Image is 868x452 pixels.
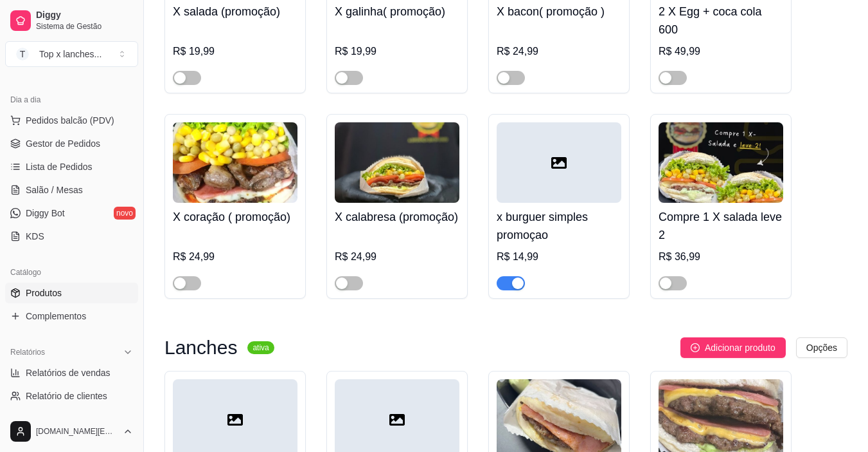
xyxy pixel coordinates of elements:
[659,44,783,59] div: R$ 49,99
[26,207,65,220] span: Diggy Bot
[36,426,118,437] span: [DOMAIN_NAME][EMAIL_ADDRESS][DOMAIN_NAME]
[10,347,45,357] span: Relatórios
[5,203,138,223] a: Diggy Botnovo
[26,310,86,323] span: Complementos
[5,5,138,36] a: DiggySistema de Gestão
[5,133,138,154] a: Gestor de Pedidos
[5,386,138,406] a: Relatório de clientes
[36,10,133,21] span: Diggy
[335,44,459,59] div: R$ 19,99
[26,160,93,173] span: Lista de Pedidos
[173,122,297,203] img: product-image
[5,110,138,131] button: Pedidos balcão (PDV)
[497,3,621,21] h4: X bacon( promoção )
[497,208,621,244] h4: x burguer simples promoçao
[335,3,459,21] h4: X galinha( promoção)
[5,156,138,177] a: Lista de Pedidos
[335,122,459,203] img: product-image
[26,114,114,127] span: Pedidos balcão (PDV)
[497,44,621,59] div: R$ 24,99
[335,208,459,226] h4: X calabresa (promoção)
[173,44,297,59] div: R$ 19,99
[26,230,44,243] span: KDS
[173,249,297,265] div: R$ 24,99
[26,366,111,379] span: Relatórios de vendas
[659,3,783,39] h4: 2 X Egg + coca cola 600
[164,340,237,355] h3: Lanches
[247,341,274,354] sup: ativa
[39,48,102,61] div: Top x lanches ...
[5,262,138,283] div: Catálogo
[659,122,783,203] img: product-image
[5,89,138,110] div: Dia a dia
[5,416,138,447] button: [DOMAIN_NAME][EMAIL_ADDRESS][DOMAIN_NAME]
[16,48,29,61] span: T
[796,337,847,358] button: Opções
[497,249,621,265] div: R$ 14,99
[36,21,133,32] span: Sistema de Gestão
[691,343,700,352] span: plus-circle
[335,249,459,265] div: R$ 24,99
[5,180,138,200] a: Salão / Mesas
[680,337,786,358] button: Adicionar produto
[5,363,138,383] a: Relatórios de vendas
[5,41,138,67] button: Select a team
[5,226,138,247] a: KDS
[5,409,138,429] a: Relatório de mesas
[173,3,297,21] h4: X salada (promoção)
[5,306,138,326] a: Complementos
[659,249,783,265] div: R$ 36,99
[26,137,100,150] span: Gestor de Pedidos
[26,287,62,299] span: Produtos
[26,184,83,196] span: Salão / Mesas
[173,208,297,226] h4: X coração ( promoção)
[659,208,783,244] h4: Compre 1 X salada leve 2
[5,283,138,303] a: Produtos
[26,390,107,402] span: Relatório de clientes
[806,341,837,355] span: Opções
[705,341,775,355] span: Adicionar produto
